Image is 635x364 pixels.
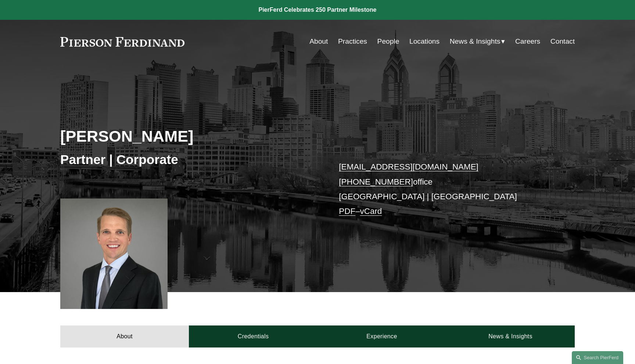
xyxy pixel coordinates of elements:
[60,325,189,347] a: About
[360,207,382,216] a: vCard
[446,325,575,347] a: News & Insights
[309,34,328,48] a: About
[339,160,553,219] p: office [GEOGRAPHIC_DATA] | [GEOGRAPHIC_DATA] –
[60,127,317,146] h2: [PERSON_NAME]
[339,207,355,216] a: PDF
[339,162,478,171] a: [EMAIL_ADDRESS][DOMAIN_NAME]
[550,34,575,48] a: Contact
[317,325,446,347] a: Experience
[377,34,399,48] a: People
[572,351,623,364] a: Search this site
[339,177,413,186] a: [PHONE_NUMBER]
[450,35,501,48] span: News & Insights
[515,34,540,48] a: Careers
[450,34,505,48] a: folder dropdown
[189,325,317,347] a: Credentials
[409,34,440,48] a: Locations
[338,34,367,48] a: Practices
[60,152,317,168] h3: Partner | Corporate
